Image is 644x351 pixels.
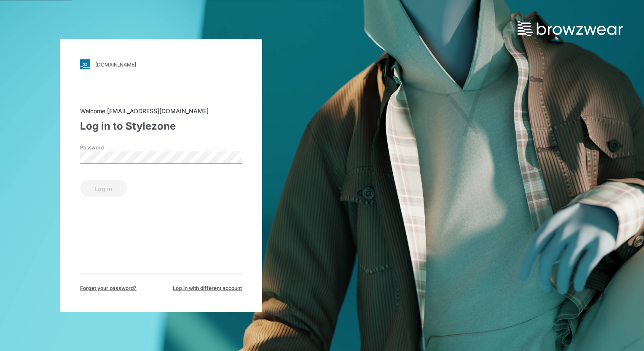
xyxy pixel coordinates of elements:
[95,61,136,67] div: [DOMAIN_NAME]
[80,285,137,292] span: Forget your password?
[80,59,90,69] img: svg+xml;base64,PHN2ZyB3aWR0aD0iMjgiIGhlaWdodD0iMjgiIHZpZXdCb3g9IjAgMCAyOCAyOCIgZmlsbD0ibm9uZSIgeG...
[80,144,139,152] label: Password
[80,106,242,115] div: Welcome [EMAIL_ADDRESS][DOMAIN_NAME]
[80,119,242,134] div: Log in to Stylezone
[173,285,242,292] span: Log in with different account
[518,21,623,36] img: browzwear-logo.73288ffb.svg
[80,59,242,69] a: [DOMAIN_NAME]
